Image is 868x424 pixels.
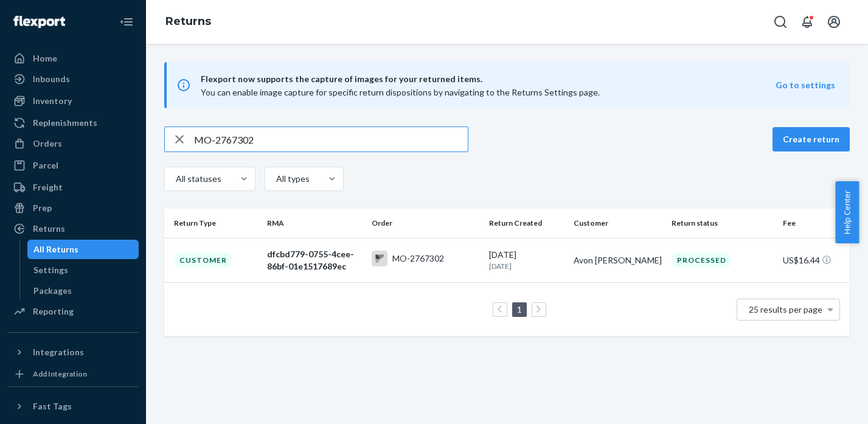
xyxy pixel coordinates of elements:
div: Processed [672,252,732,268]
button: Open account menu [822,10,846,34]
a: Settings [27,260,139,280]
a: Add Integration [7,367,139,381]
div: dfcbd779-0755-4cee-86bf-01e1517689ec [267,248,362,273]
a: Replenishments [7,113,139,133]
a: Inbounds [7,69,139,89]
div: Parcel [33,159,58,172]
div: Replenishments [33,117,97,129]
div: Home [33,52,57,64]
th: Customer [569,209,667,238]
span: 25 results per page [749,304,822,315]
button: Close Navigation [114,10,139,34]
a: Page 1 is your current page [515,304,524,315]
button: Help Center [835,181,859,243]
td: US$16.44 [778,238,850,282]
a: All Returns [27,240,139,259]
div: Prep [33,202,52,214]
div: Fast Tags [33,400,72,412]
a: Reporting [7,302,139,321]
th: Return status [667,209,777,238]
div: [DATE] [489,249,564,271]
div: All statuses [176,173,220,185]
a: Returns [165,15,211,28]
div: Inventory [33,95,72,107]
a: Returns [7,219,139,238]
img: Flexport logo [13,16,65,28]
div: Packages [33,285,72,297]
button: Fast Tags [7,397,139,416]
div: Avon [PERSON_NAME] [574,254,662,266]
div: Freight [33,181,63,193]
a: Packages [27,281,139,301]
a: Orders [7,134,139,153]
button: Create return [773,127,850,151]
a: Inventory [7,91,139,111]
button: Open Search Box [768,10,793,34]
button: Open notifications [795,10,819,34]
div: Integrations [33,346,84,358]
div: Returns [33,223,65,235]
button: Go to settings [776,79,835,91]
ol: breadcrumbs [156,4,221,40]
a: Home [7,49,139,68]
div: All types [276,173,308,185]
div: MO-2767302 [392,252,444,265]
div: Customer [174,252,232,268]
th: Fee [778,209,850,238]
a: Freight [7,178,139,197]
th: Order [367,209,484,238]
span: You can enable image capture for specific return dispositions by navigating to the Returns Settin... [201,87,600,97]
p: [DATE] [489,261,564,271]
div: Orders [33,137,62,150]
div: Reporting [33,305,74,318]
input: Search returns by rma, id, tracking number [194,127,468,151]
div: Add Integration [33,369,87,379]
div: Inbounds [33,73,70,85]
a: Parcel [7,156,139,175]
span: Flexport now supports the capture of images for your returned items. [201,72,776,86]
button: Integrations [7,342,139,362]
th: Return Type [164,209,262,238]
div: Settings [33,264,68,276]
th: RMA [262,209,367,238]
a: Prep [7,198,139,218]
div: All Returns [33,243,78,255]
th: Return Created [484,209,569,238]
